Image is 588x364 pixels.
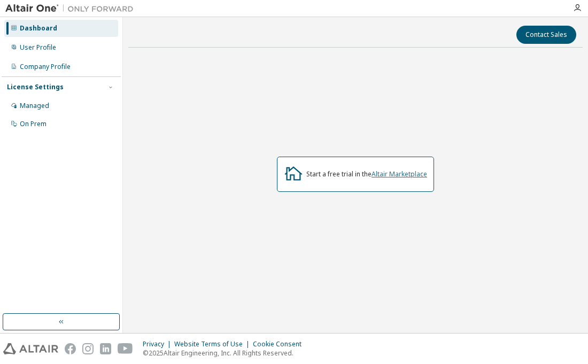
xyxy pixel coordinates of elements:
[174,340,253,348] div: Website Terms of Use
[7,83,64,91] div: License Settings
[20,43,56,52] div: User Profile
[118,343,133,354] img: youtube.svg
[143,340,174,348] div: Privacy
[20,63,71,71] div: Company Profile
[3,343,58,354] img: altair_logo.svg
[5,3,139,14] img: Altair One
[82,343,94,354] img: instagram.svg
[20,120,47,128] div: On Prem
[516,26,576,44] button: Contact Sales
[143,348,308,358] p: © 2025 Altair Engineering, Inc. All Rights Reserved.
[20,102,49,110] div: Managed
[306,170,427,179] div: Start a free trial in the
[372,169,427,179] a: Altair Marketplace
[100,343,111,354] img: linkedin.svg
[253,340,308,348] div: Cookie Consent
[20,24,57,33] div: Dashboard
[65,343,76,354] img: facebook.svg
